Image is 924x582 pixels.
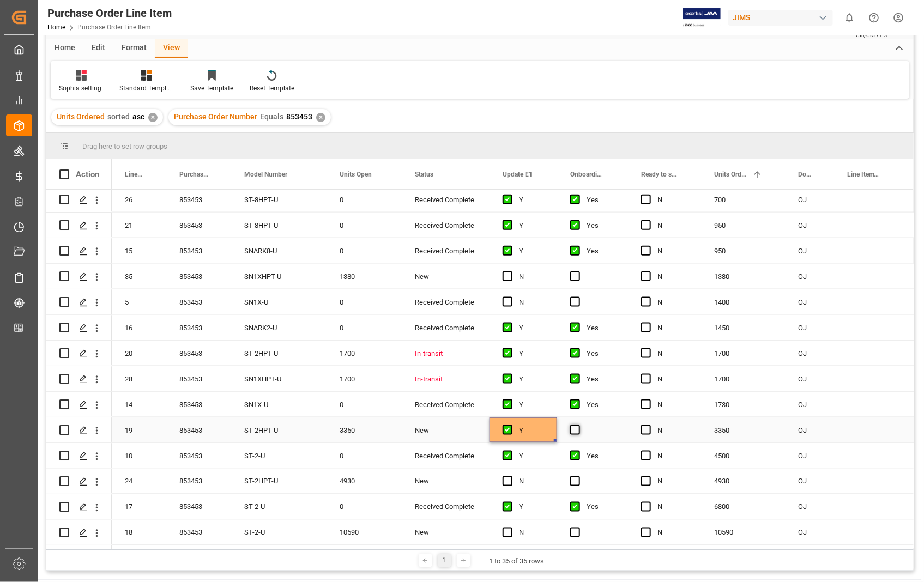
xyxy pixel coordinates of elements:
div: Yes [587,367,615,392]
div: OJ [785,315,834,340]
span: Units Open [340,171,372,178]
div: Press SPACE to select this row. [46,315,112,341]
div: SN1XHPT-U [231,264,327,289]
div: 1400 [701,289,785,314]
div: Press SPACE to select this row. [46,494,112,520]
div: Yes [587,495,615,520]
div: Yes [587,239,615,264]
div: 15 [112,238,166,263]
div: 0 [327,289,402,314]
div: Y [519,187,544,213]
div: Yes [587,392,615,417]
span: Drag here to set row groups [82,142,167,150]
span: Units Ordered [714,171,748,178]
div: Sophia setting. [59,83,103,93]
div: N [657,316,688,341]
div: 853453 [166,213,231,238]
div: 853453 [166,443,231,468]
div: Reset Template [250,83,294,93]
div: N [519,264,544,289]
div: 20 [112,341,166,366]
div: Press SPACE to select this row. [46,366,112,392]
div: OJ [785,443,834,468]
div: In-transit [415,367,476,392]
div: OJ [785,187,834,212]
div: 10 [112,443,166,468]
div: 853453 [166,341,231,366]
div: OJ [785,238,834,263]
div: 10590 [701,520,785,545]
span: Purchase Order Number [174,112,257,121]
div: ST-2-U [231,443,327,468]
div: 5 [112,289,166,314]
div: 1 to 35 of 35 rows [490,556,545,567]
div: Home [46,39,83,58]
div: OJ [785,366,834,391]
div: Yes [587,316,615,341]
div: Y [519,495,544,520]
div: 853453 [166,238,231,263]
div: N [657,264,688,289]
div: 24 [112,469,166,494]
div: Edit [83,39,113,58]
div: 4930 [327,469,402,494]
div: 28 [112,366,166,391]
div: 18 [112,520,166,545]
div: Save Template [190,83,233,93]
div: Y [519,341,544,366]
div: 853453 [166,417,231,442]
div: 1380 [327,264,402,289]
div: 3350 [327,417,402,442]
div: 700 [701,187,785,212]
span: Status [415,171,433,178]
div: SN1X-U [231,392,327,417]
div: 1380 [701,264,785,289]
div: 950 [701,213,785,238]
div: 0 [327,443,402,468]
div: N [657,495,688,520]
div: OJ [785,494,834,519]
div: Press SPACE to select this row. [46,520,112,545]
span: Purchase Order Number [179,171,208,178]
div: ST-2-U [231,494,327,519]
div: OJ [785,289,834,314]
div: OJ [785,469,834,494]
div: New [415,264,476,289]
div: N [657,367,688,392]
span: asc [132,112,144,121]
div: 853453 [166,315,231,340]
div: Y [519,239,544,264]
div: Press SPACE to select this row. [46,443,112,469]
span: Line Items Code [847,171,881,178]
div: Received Complete [415,290,476,315]
div: 853453 [166,264,231,289]
div: Press SPACE to select this row. [46,187,112,213]
div: Yes [587,187,615,213]
div: Yes [587,213,615,238]
div: Received Complete [415,239,476,264]
div: ST-2HPT-U [231,341,327,366]
div: 17 [112,494,166,519]
div: OJ [785,213,834,238]
img: Exertis%20JAM%20-%20Email%20Logo.jpg_1722504956.jpg [683,8,721,27]
div: 0 [327,392,402,417]
div: ✕ [148,113,158,122]
div: 26 [112,187,166,212]
div: N [657,239,688,264]
div: New [415,520,476,545]
div: Format [113,39,155,58]
div: N [519,469,544,494]
div: Yes [587,341,615,366]
div: Received Complete [415,187,476,213]
div: ST-8HPT-U [231,187,327,212]
a: Home [47,23,65,31]
div: 19 [112,417,166,442]
div: Y [519,367,544,392]
div: N [657,520,688,545]
div: 10590 [327,520,402,545]
div: SNARK2-U [231,315,327,340]
div: Press SPACE to select this row. [46,469,112,494]
div: In-transit [415,341,476,366]
div: Press SPACE to select this row. [46,289,112,315]
div: SN1XHPT-U [231,366,327,391]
